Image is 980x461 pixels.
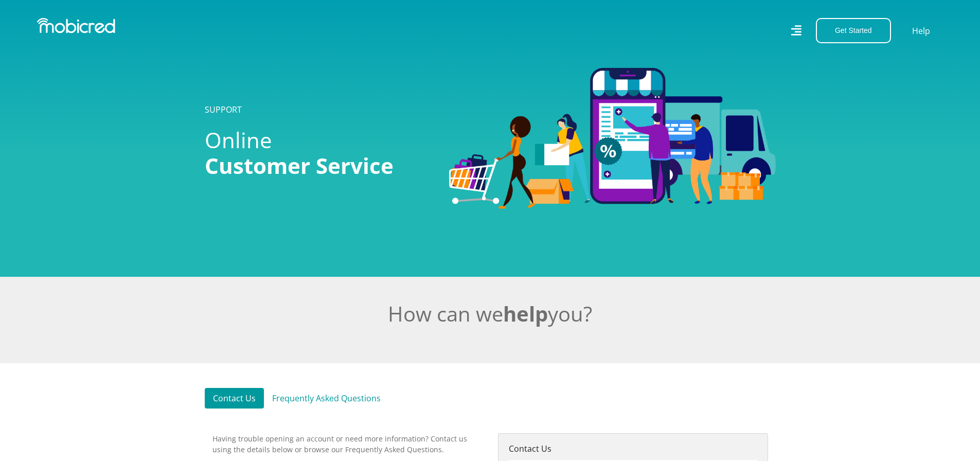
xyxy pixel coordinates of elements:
[212,433,483,455] p: Having trouble opening an account or need more information? Contact us using the details below or...
[37,18,115,33] img: Mobicred
[912,24,931,38] a: Help
[205,151,394,180] span: Customer Service
[509,444,757,454] h5: Contact Us
[816,18,891,43] button: Get Started
[264,388,389,409] a: Frequently Asked Questions
[205,127,434,179] h1: Online
[205,104,242,115] a: SUPPORT
[449,68,776,209] img: Categories
[205,388,264,409] a: Contact Us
